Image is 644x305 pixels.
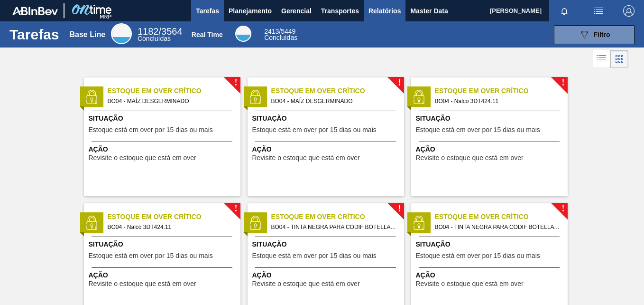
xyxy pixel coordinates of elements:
span: ! [561,205,564,212]
div: Real Time [264,29,297,41]
div: Real Time [192,31,223,38]
span: Filtro [594,31,610,38]
span: Estoque está em over por 15 dias ou mais [89,126,213,133]
span: Situação [252,239,402,249]
span: Planejamento [229,5,272,17]
span: Estoque em Over Crítico [435,86,568,96]
span: Ação [89,270,238,280]
span: Transportes [321,5,359,17]
span: Relatórios [368,5,401,17]
span: Gerencial [281,5,312,17]
span: Situação [252,114,402,124]
span: ! [234,205,237,212]
span: Concluídas [264,34,297,41]
span: ! [234,79,237,86]
span: Master Data [410,5,448,17]
span: Estoque está em over por 15 dias ou mais [416,126,540,133]
span: Ação [252,270,402,280]
span: Ação [89,144,238,154]
img: status [248,216,262,230]
h1: Tarefas [9,29,59,40]
span: Tarefas [196,5,219,17]
span: Estoque em Over Crítico [108,86,240,96]
span: Estoque em Over Crítico [271,212,404,222]
div: Base Line [111,23,132,44]
img: Logout [623,5,635,17]
span: Ação [416,144,565,154]
img: status [412,90,426,104]
img: userActions [593,5,604,17]
span: Estoque em Over Crítico [108,212,240,222]
span: Estoque em Over Crítico [271,86,404,96]
span: 1182 [138,26,159,37]
span: Revisite o estoque que está em over [89,280,196,287]
span: ! [561,79,564,86]
span: / 5449 [264,28,295,35]
img: TNhmsLtSVTkK8tSr43FrP2fwEKptu5GPRR3wAAAABJRU5ErkJggg== [12,7,58,15]
span: Revisite o estoque que está em over [252,280,360,287]
span: 2413 [264,28,279,35]
span: Concluídas [138,35,171,42]
span: BO04 - TINTA NEGRA PARA CODIF BOTELLA (5157E) [271,222,396,232]
span: Situação [416,239,565,249]
div: Real Time [235,26,251,42]
span: BO04 - Nalco 3DT424.11 [108,222,233,232]
img: status [84,90,99,104]
span: Revisite o estoque que está em over [252,154,360,162]
span: Estoque está em over por 15 dias ou mais [252,252,377,259]
span: Situação [89,114,238,124]
span: Revisite o estoque que está em over [416,280,524,287]
button: Notificações [549,4,580,18]
span: Revisite o estoque que está em over [89,154,196,162]
img: status [412,216,426,230]
span: Ação [416,270,565,280]
img: status [84,216,99,230]
span: Situação [416,114,565,124]
span: ! [398,79,401,86]
span: Ação [252,144,402,154]
span: Estoque em Over Crítico [435,212,568,222]
span: Situação [89,239,238,249]
span: ! [398,205,401,212]
img: status [248,90,262,104]
span: BO04 - MAÍZ DESGERMINADO [108,96,233,106]
span: Estoque está em over por 15 dias ou mais [416,252,540,259]
div: Visão em Lista [593,50,610,68]
span: / 3564 [138,26,183,37]
span: BO04 - Nalco 3DT424.11 [435,96,560,106]
span: BO04 - MAÍZ DESGERMINADO [271,96,396,106]
button: Filtro [554,25,635,44]
span: BO04 - TINTA NEGRA PARA CODIF BOTELLA (5157E) [435,222,560,232]
span: Estoque está em over por 15 dias ou mais [89,252,213,259]
div: Base Line [69,30,105,39]
span: Estoque está em over por 15 dias ou mais [252,126,377,133]
div: Visão em Cards [610,50,628,68]
span: Revisite o estoque que está em over [416,154,524,162]
div: Base Line [138,28,183,42]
